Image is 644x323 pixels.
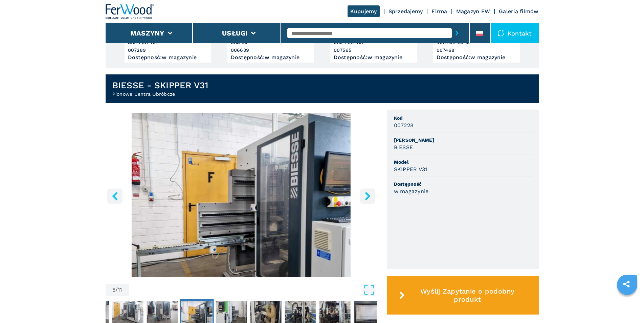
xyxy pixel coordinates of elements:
[394,121,414,129] h3: 007228
[115,287,118,293] span: /
[394,159,532,165] span: Model
[118,287,122,293] span: 11
[394,187,429,195] h3: w magazynie
[334,56,414,59] div: Dostępność : w magazynie
[388,8,423,15] a: Sprzedajemy
[222,29,248,37] button: Usługi
[128,56,208,59] div: Dostępność : w magazynie
[497,30,504,37] img: Kontakt
[106,113,377,277] div: Go to Slide 5
[394,115,532,121] span: Kod
[615,293,639,318] iframe: Chat
[394,137,532,143] span: [PERSON_NAME]
[112,91,208,97] h2: Pionowe Centra Obróbcze
[348,5,380,17] a: Kupujemy
[437,56,516,59] div: Dostępność : w magazynie
[456,8,490,15] a: Magazyn FW
[106,4,154,19] img: Ferwood
[499,8,539,15] a: Galeria filmów
[394,165,427,173] h3: SKIPPER V31
[394,143,413,151] h3: BIESSE
[491,23,539,43] div: Kontakt
[618,276,635,293] a: sharethis
[112,287,115,293] span: 5
[431,8,447,15] a: Firma
[112,80,208,91] h1: BIESSE - SKIPPER V31
[231,56,311,59] div: Dostępność : w magazynie
[407,287,527,303] span: Wyślij Zapytanie o podobny produkt
[452,25,462,41] button: submit-button
[394,181,532,187] span: Dostępność
[387,276,539,315] button: Wyślij Zapytanie o podobny produkt
[131,284,375,296] button: Open Fullscreen
[130,29,164,37] button: Maszyny
[106,113,377,277] img: Pionowe Centra Obróbcze BIESSE SKIPPER V31
[107,188,123,204] button: left-button
[360,188,375,204] button: right-button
